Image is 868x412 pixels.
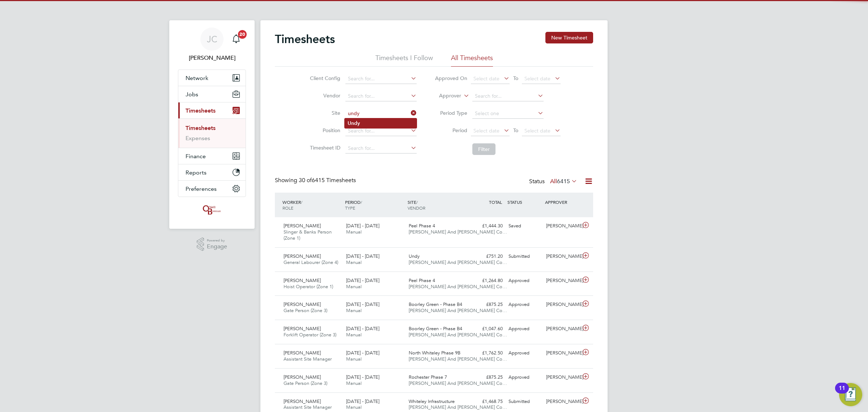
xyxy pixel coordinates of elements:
span: [PERSON_NAME] [284,350,321,356]
div: £875.25 [468,299,506,311]
button: Reports [178,164,246,180]
div: Approved [506,347,543,359]
button: Preferences [178,181,246,197]
div: £1,047.60 [468,323,506,335]
span: [DATE] - [DATE] [346,325,379,332]
div: Approved [506,323,543,335]
button: Filter [472,143,495,155]
input: Search for... [345,91,417,101]
span: Hoist Operator (Zone 1) [284,283,333,290]
div: [PERSON_NAME] [543,275,581,287]
button: New Timesheet [545,32,593,43]
span: Timesheets [186,107,216,114]
span: Manual [346,259,362,265]
div: PERIOD [343,196,406,214]
div: STATUS [506,196,543,209]
input: Search for... [345,74,417,84]
label: Client Config [308,75,340,81]
div: 11 [839,388,845,398]
a: Expenses [186,135,210,142]
div: Approved [506,371,543,383]
div: Submitted [506,251,543,262]
span: Select date [473,127,499,134]
span: [PERSON_NAME] [284,277,321,283]
span: Gate Person (Zone 3) [284,380,327,386]
a: Go to home page [178,204,246,216]
span: 6415 Timesheets [299,177,356,184]
span: Assistant Site Manager [284,356,332,362]
span: Gate Person (Zone 3) [284,307,327,314]
div: WORKER [281,196,343,214]
div: Submitted [506,396,543,408]
input: Search for... [472,91,544,101]
span: [DATE] - [DATE] [346,223,379,229]
img: oneillandbrennan-logo-retina.png [201,204,222,216]
span: [PERSON_NAME] [284,374,321,380]
span: General Labourer (Zone 4) [284,259,338,265]
span: [PERSON_NAME] And [PERSON_NAME] Co… [409,380,507,386]
span: Select date [524,127,550,134]
a: JC[PERSON_NAME] [178,28,246,62]
button: Jobs [178,86,246,102]
span: / [416,199,418,205]
span: [PERSON_NAME] And [PERSON_NAME] Co… [409,283,507,290]
input: Select one [472,109,544,119]
input: Search for... [345,143,417,154]
span: [PERSON_NAME] [284,301,321,307]
span: [PERSON_NAME] [284,223,321,229]
span: [DATE] - [DATE] [346,253,379,259]
span: [PERSON_NAME] And [PERSON_NAME] Co… [409,259,507,265]
span: JC [207,34,217,44]
span: Peel Phase 4 [409,223,435,229]
span: [PERSON_NAME] And [PERSON_NAME] Co… [409,356,507,362]
label: Timesheet ID [308,144,340,151]
li: All Timesheets [451,54,493,67]
div: £1,444.30 [468,220,506,232]
div: Showing [275,177,357,184]
div: [PERSON_NAME] [543,371,581,383]
div: Timesheets [178,118,246,148]
h2: Timesheets [275,32,335,46]
a: Powered byEngage [197,237,227,251]
span: Manual [346,229,362,235]
div: [PERSON_NAME] [543,220,581,232]
label: Approver [429,92,461,100]
div: £875.25 [468,371,506,383]
span: Assistant Site Manager [284,404,332,410]
label: Period Type [435,110,467,116]
span: Rochester Phase 7 [409,374,447,380]
span: [DATE] - [DATE] [346,398,379,404]
span: Peel Phase 4 [409,277,435,283]
div: [PERSON_NAME] [543,299,581,311]
span: North Whiteley Phase 9B [409,350,460,356]
span: [PERSON_NAME] And [PERSON_NAME] Co… [409,404,507,410]
span: Slinger & Banks Person (Zone 1) [284,229,332,241]
span: 6415 [557,178,570,185]
div: Approved [506,299,543,311]
span: Preferences [186,185,217,192]
div: Status [529,177,579,187]
button: Timesheets [178,102,246,118]
div: £751.20 [468,251,506,262]
span: To [511,73,520,83]
div: £1,264.80 [468,275,506,287]
span: Select date [473,75,499,82]
span: [PERSON_NAME] And [PERSON_NAME] Co… [409,307,507,314]
div: Approved [506,275,543,287]
label: Vendor [308,92,340,99]
div: [PERSON_NAME] [543,251,581,262]
span: Manual [346,332,362,338]
span: TYPE [345,205,355,211]
label: Position [308,127,340,134]
span: Boorley Green - Phase B4 [409,325,462,332]
span: [DATE] - [DATE] [346,301,379,307]
input: Search for... [345,126,417,136]
span: 20 [238,30,247,39]
span: Finance [186,153,206,160]
label: Site [308,110,340,116]
div: SITE [406,196,468,214]
a: Timesheets [186,125,216,131]
div: £1,762.50 [468,347,506,359]
span: [PERSON_NAME] And [PERSON_NAME] Co… [409,332,507,338]
span: To [511,126,520,135]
